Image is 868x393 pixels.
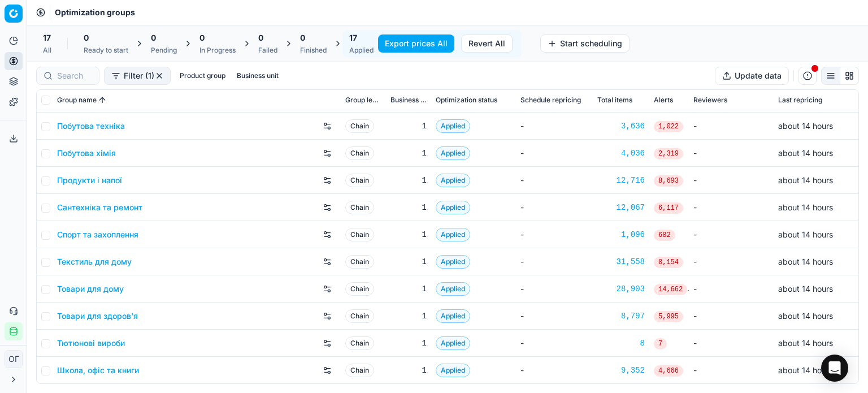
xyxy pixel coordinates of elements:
[43,32,51,44] span: 17
[390,175,427,186] div: 1
[778,175,833,185] span: about 14 hours
[597,175,645,186] a: 12,716
[345,228,374,241] span: Chain
[436,282,470,296] span: Applied
[654,230,675,241] span: 682
[104,67,171,85] button: Filter (1)
[654,257,683,268] span: 8,154
[778,121,833,131] span: about 14 hours
[693,96,727,105] span: Reviewers
[345,282,374,296] span: Chain
[654,96,673,105] span: Alerts
[654,121,683,132] span: 1,022
[689,275,774,303] td: -
[778,257,833,266] span: about 14 hours
[300,46,327,55] div: Finished
[436,146,470,160] span: Applied
[199,46,236,55] div: In Progress
[597,310,645,322] a: 8,797
[597,148,645,159] a: 4,036
[199,32,205,44] span: 0
[778,148,833,158] span: about 14 hours
[689,248,774,275] td: -
[654,338,667,349] span: 7
[345,336,374,350] span: Chain
[345,146,374,160] span: Chain
[5,351,22,368] span: ОГ
[436,309,470,323] span: Applied
[390,365,427,376] div: 1
[516,330,593,357] td: -
[540,34,630,53] button: Start scheduling
[57,283,124,295] a: Товари для дому
[778,202,833,212] span: about 14 hours
[778,96,822,105] span: Last repricing
[55,7,135,18] nav: breadcrumb
[715,67,789,85] button: Update data
[345,96,381,105] span: Group level
[151,46,177,55] div: Pending
[689,330,774,357] td: -
[689,303,774,330] td: -
[84,32,89,44] span: 0
[151,32,156,44] span: 0
[778,338,833,348] span: about 14 hours
[654,365,683,377] span: 4,666
[689,113,774,140] td: -
[345,255,374,269] span: Chain
[5,350,23,368] button: ОГ
[821,355,848,382] div: Open Intercom Messenger
[436,96,497,105] span: Optimization status
[175,69,230,83] button: Product group
[516,221,593,248] td: -
[597,120,645,132] a: 3,636
[57,175,122,186] a: Продукти і напої
[436,174,470,187] span: Applied
[390,229,427,240] div: 1
[345,364,374,377] span: Chain
[258,32,263,44] span: 0
[689,140,774,167] td: -
[689,167,774,194] td: -
[57,365,139,376] a: Школа, офіс та книги
[390,148,427,159] div: 1
[597,365,645,376] div: 9,352
[349,32,357,44] span: 17
[57,120,125,132] a: Побутова техніка
[461,34,513,53] button: Revert All
[390,202,427,213] div: 1
[349,46,374,55] div: Applied
[778,230,833,239] span: about 14 hours
[597,256,645,267] div: 31,558
[597,338,645,349] a: 8
[378,34,454,53] button: Export prices All
[390,310,427,322] div: 1
[654,148,683,159] span: 2,319
[597,96,632,105] span: Total items
[597,283,645,295] a: 28,903
[43,46,51,55] div: All
[57,96,97,105] span: Group name
[57,148,116,159] a: Побутова хімія
[97,94,108,106] button: Sorted by Group name ascending
[516,303,593,330] td: -
[654,284,687,295] span: 14,662
[436,255,470,269] span: Applied
[689,221,774,248] td: -
[597,229,645,240] a: 1,096
[597,202,645,213] a: 12,067
[516,140,593,167] td: -
[390,338,427,349] div: 1
[436,119,470,133] span: Applied
[345,309,374,323] span: Chain
[55,7,135,18] span: Optimization groups
[57,338,125,349] a: Тютюнові вироби
[84,46,128,55] div: Ready to start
